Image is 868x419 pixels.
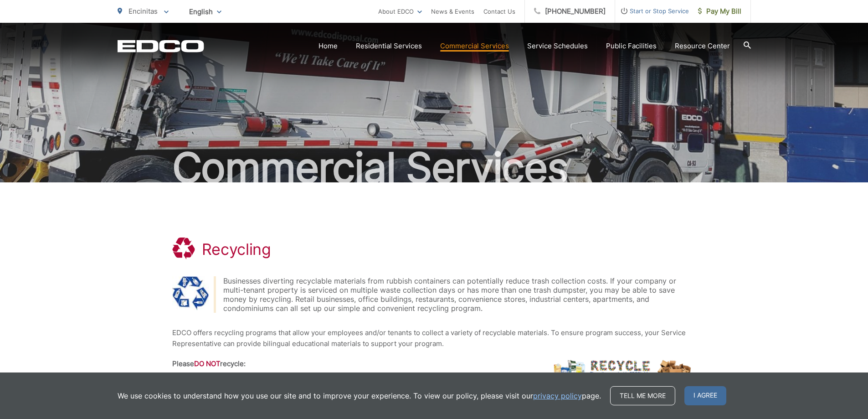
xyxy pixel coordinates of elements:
[483,6,515,17] a: Contact Us
[118,145,751,191] h2: Commercial Services
[172,358,473,377] th: Please recycle:
[527,41,588,52] a: Service Schedules
[223,276,696,313] div: Businesses diverting recyclable materials from rubbish containers can potentially reduce trash co...
[172,276,209,310] img: Recycling Symbol
[128,7,158,16] span: Encinitas
[172,327,696,349] p: EDCO offers recycling programs that allow your employees and/or tenants to collect a variety of r...
[533,390,582,401] a: privacy policy
[118,40,204,52] a: EDCD logo. Return to the homepage.
[684,386,726,405] span: I agree
[318,41,338,52] a: Home
[194,359,220,368] strong: DO NOT
[440,41,509,52] a: Commercial Services
[431,6,474,17] a: News & Events
[610,386,675,405] a: Tell me more
[606,41,657,52] a: Public Facilities
[356,41,422,52] a: Residential Services
[118,390,601,401] p: We use cookies to understand how you use our site and to improve your experience. To view our pol...
[675,41,730,52] a: Resource Center
[202,240,271,259] h1: Recycling
[182,4,228,20] span: English
[378,6,422,17] a: About EDCO
[698,6,741,17] span: Pay My Bill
